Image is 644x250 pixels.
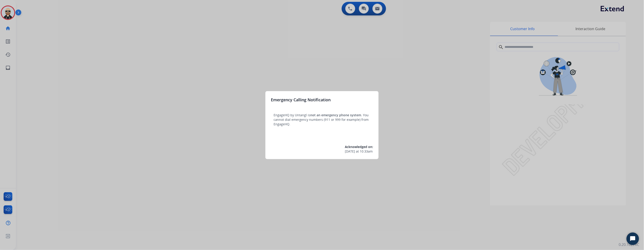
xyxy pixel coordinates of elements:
p: EngageHQ by Untangl is . You cannot dial emergency numbers (911 or 999 for example) from EngageHQ. [274,113,370,126]
p: 0.20.1027RC [619,242,639,247]
span: Acknowledged on: [345,145,373,149]
h3: Emergency Calling Notification [271,97,331,103]
span: [DATE] [345,149,355,154]
span: not an emergency phone system [310,113,361,117]
div: at [345,149,373,154]
button: Start Chat [627,233,639,245]
svg: Open Chat [630,236,636,242]
span: 10:33am [360,149,373,154]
